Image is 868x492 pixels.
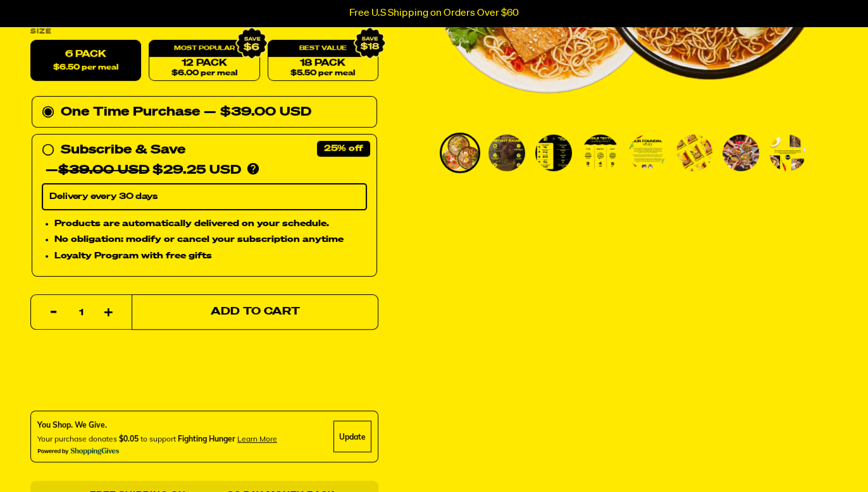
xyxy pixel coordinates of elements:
span: to support [140,434,176,443]
span: $5.50 per meal [290,69,355,78]
span: Fighting Hunger [178,434,235,443]
label: 6 Pack [30,40,141,81]
img: Variety Vol. 1 [676,135,712,171]
input: quantity [39,295,124,330]
button: Add to Cart [132,294,378,330]
a: 18 Pack$5.50 per meal [268,40,378,81]
del: $39.00 USD [58,164,149,177]
img: Variety Vol. 1 [488,135,525,171]
li: Loyalty Program with free gifts [54,249,367,263]
select: Subscribe & Save —$39.00 USD$29.25 USD Products are automatically delivered on your schedule. No ... [42,184,367,210]
img: Variety Vol. 1 [722,135,759,171]
li: No obligation: modify or cancel your subscription anytime [54,233,367,247]
span: $6.00 per meal [171,69,237,78]
li: Go to slide 6 [674,133,714,173]
img: Variety Vol. 1 [629,135,666,171]
li: Go to slide 7 [721,133,761,173]
iframe: Marketing Popup [6,434,133,486]
div: You Shop. We Give. [37,419,277,431]
div: Subscribe & Save [61,140,185,160]
li: Products are automatically delivered on your schedule. [54,217,367,231]
span: Learn more about donating [237,434,277,443]
img: Variety Vol. 1 [442,135,478,171]
a: 12 Pack$6.00 per meal [149,40,259,81]
li: Go to slide 2 [487,133,527,173]
li: Go to slide 5 [627,133,667,173]
label: Size [30,28,378,35]
span: $6.50 per meal [53,64,118,72]
div: — $39.00 USD [204,102,311,123]
div: One Time Purchase [42,102,367,123]
div: Update Cause Button [333,421,371,452]
img: Variety Vol. 1 [582,135,619,171]
span: Add to Cart [211,307,300,318]
div: PDP main carousel thumbnails [419,133,822,173]
img: Variety Vol. 1 [535,135,572,171]
p: Free U.S Shipping on Orders Over $60 [349,8,519,19]
li: Go to slide 8 [767,133,808,173]
li: Go to slide 1 [440,133,480,173]
img: Variety Vol. 1 [769,135,806,171]
li: Go to slide 3 [533,133,574,173]
li: Go to slide 4 [580,133,621,173]
div: — $29.25 USD [46,160,241,181]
